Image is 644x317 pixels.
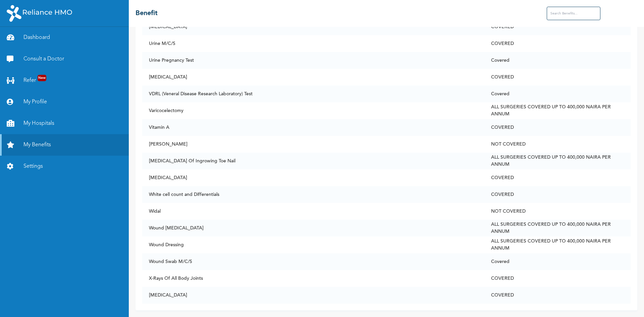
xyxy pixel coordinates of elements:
td: Urine Pregnancy Test [142,52,484,69]
td: Covered [484,52,631,69]
td: [MEDICAL_DATA] [142,169,484,186]
h2: Benefit [136,8,158,18]
span: New [38,75,46,81]
td: VDRL (Veneral Disease Research Laboratory) Test [142,86,484,102]
td: [MEDICAL_DATA] [142,287,484,304]
td: [MEDICAL_DATA] Of Ingrowing Toe Nail [142,153,484,169]
td: [PERSON_NAME] [142,136,484,153]
img: RelianceHMO's Logo [7,5,72,22]
td: COVERED [484,119,631,136]
td: NOT COVERED [484,136,631,153]
td: White cell count and Differentials [142,186,484,203]
td: [MEDICAL_DATA] [142,18,484,35]
td: COVERED [484,270,631,287]
td: COVERED [484,186,631,203]
td: Varicocelectomy [142,102,484,119]
td: Covered [484,86,631,102]
td: ALL SURGERIES COVERED UP TO 400,000 NAIRA PER ANNUM [484,236,631,253]
td: Wound Dressing [142,236,484,253]
td: ALL SURGERIES COVERED UP TO 400,000 NAIRA PER ANNUM [484,153,631,169]
td: [MEDICAL_DATA] [142,69,484,86]
td: COVERED [484,169,631,186]
td: COVERED [484,287,631,304]
td: NOT COVERED [484,203,631,220]
td: Wound Swab M/C/S [142,253,484,270]
td: COVERED [484,35,631,52]
td: Urine M/C/S [142,35,484,52]
td: ALL SURGERIES COVERED UP TO 400,000 NAIRA PER ANNUM [484,102,631,119]
td: X-Rays Of All Body Joints [142,270,484,287]
td: Wound [MEDICAL_DATA] [142,220,484,236]
td: COVERED [484,18,631,35]
td: Vitamin A [142,119,484,136]
td: ALL SURGERIES COVERED UP TO 400,000 NAIRA PER ANNUM [484,220,631,236]
td: Widal [142,203,484,220]
td: COVERED [484,69,631,86]
input: Search Benefits... [547,7,600,20]
td: Covered [484,253,631,270]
